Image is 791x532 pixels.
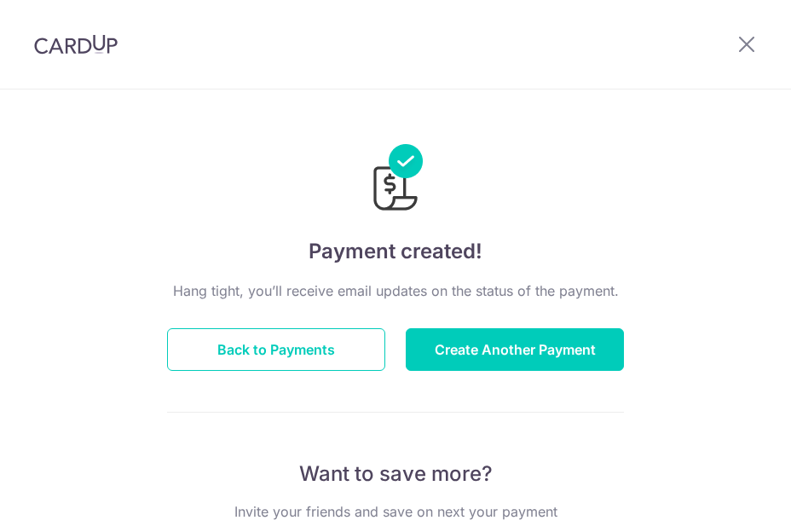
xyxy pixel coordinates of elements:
button: Back to Payments [167,328,385,371]
p: Hang tight, you’ll receive email updates on the status of the payment. [167,280,624,301]
img: CardUp [34,34,118,55]
h4: Payment created! [167,236,624,267]
button: Create Another Payment [406,328,624,371]
p: Want to save more? [167,460,624,488]
p: Invite your friends and save on next your payment [167,501,624,522]
iframe: Opens a widget where you can find more information [682,481,774,523]
img: Payments [368,144,423,216]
